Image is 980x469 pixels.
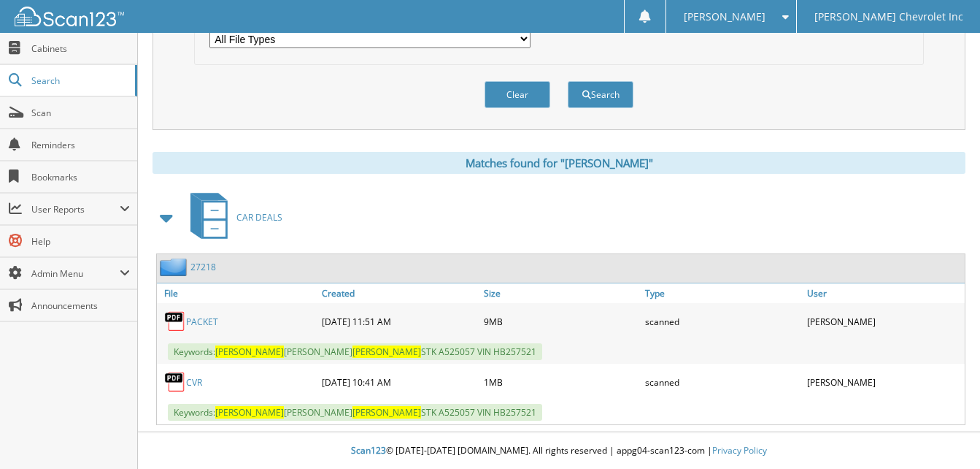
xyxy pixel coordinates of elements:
[31,107,130,119] span: Scan
[352,406,421,419] span: [PERSON_NAME]
[157,283,318,303] a: File
[31,300,130,312] span: Announcements
[168,343,542,360] span: Keywords: [PERSON_NAME] STK A525057 VIN HB257521
[15,7,124,26] img: scan123-logo-white.svg
[641,367,803,397] div: scanned
[351,444,386,457] span: Scan123
[318,307,479,336] div: [DATE] 11:51 AM
[186,376,202,389] a: CVR
[236,211,282,224] span: CAR DEALS
[31,171,130,183] span: Bookmarks
[31,139,130,151] span: Reminders
[318,283,479,303] a: Created
[712,444,767,457] a: Privacy Policy
[160,258,190,276] img: folder2.png
[153,152,965,174] div: Matches found for "[PERSON_NAME]"
[164,310,186,332] img: PDF.png
[803,307,965,336] div: [PERSON_NAME]
[168,404,542,421] span: Keywords: [PERSON_NAME] STK A525057 VIN HB257521
[641,283,803,303] a: Type
[352,346,421,358] span: [PERSON_NAME]
[641,307,803,336] div: scanned
[31,267,120,280] span: Admin Menu
[31,75,128,87] span: Search
[485,81,550,108] button: Clear
[138,433,980,469] div: © [DATE]-[DATE] [DOMAIN_NAME]. All rights reserved | appg04-scan123-com |
[215,346,284,358] span: [PERSON_NAME]
[182,188,282,246] a: CAR DEALS
[31,203,120,216] span: User Reports
[803,283,965,303] a: User
[480,283,641,303] a: Size
[480,367,641,397] div: 1MB
[907,399,980,469] iframe: Chat Widget
[31,235,130,248] span: Help
[164,371,186,393] img: PDF.png
[803,367,965,397] div: [PERSON_NAME]
[186,316,218,328] a: PACKET
[814,12,963,21] span: [PERSON_NAME] Chevrolet Inc
[684,12,765,21] span: [PERSON_NAME]
[480,307,641,336] div: 9MB
[190,261,216,273] a: 27218
[215,406,284,419] span: [PERSON_NAME]
[318,367,479,397] div: [DATE] 10:41 AM
[31,42,130,55] span: Cabinets
[568,81,633,108] button: Search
